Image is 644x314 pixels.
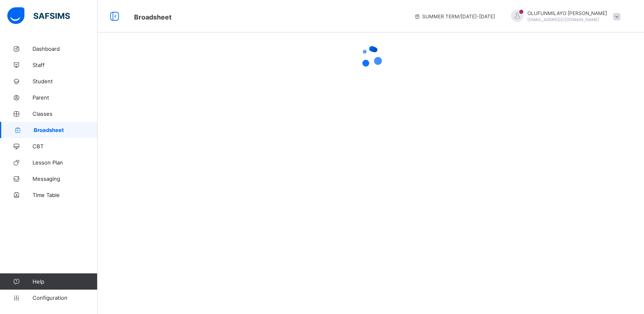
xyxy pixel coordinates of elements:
span: Broadsheet [34,127,98,133]
span: Classes [33,110,98,117]
span: Broadsheet [134,13,171,21]
span: Configuration [33,295,97,301]
div: OLUFUNMILAYOSAMUEL [503,10,624,23]
span: OLUFUNMILAYO [PERSON_NAME] [527,10,607,16]
span: session/term information [414,13,495,19]
span: Student [33,78,98,84]
span: Dashboard [33,45,98,52]
span: Staff [33,62,98,68]
span: Parent [33,94,98,101]
span: Time Table [33,192,98,198]
span: Help [33,278,97,285]
span: Messaging [33,175,98,182]
span: Lesson Plan [33,159,98,166]
span: CBT [33,143,98,149]
img: safsims [7,7,70,24]
span: [EMAIL_ADDRESS][DOMAIN_NAME] [527,17,599,22]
